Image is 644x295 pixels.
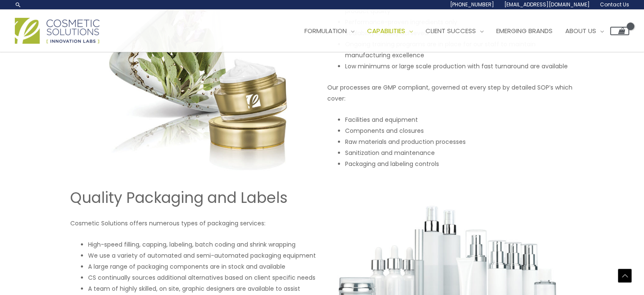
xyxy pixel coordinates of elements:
a: View Shopping Cart, empty [610,27,629,35]
a: About Us [559,18,610,44]
span: Contact Us [600,1,629,8]
span: Emerging Brands [496,26,553,35]
span: Capabilities [367,26,405,35]
span: Client Success [426,26,476,35]
a: Search icon link [15,1,22,8]
li: Raw materials and production processes [345,136,574,147]
span: About Us [565,26,596,35]
nav: Site Navigation [292,18,629,44]
a: Client Success [419,18,490,44]
li: Components and closures [345,125,574,136]
li: We use a variety of automated and semi-automated packaging equipment [88,250,317,261]
a: Formulation [298,18,361,44]
a: Capabilities [361,18,419,44]
li: CS continually sources additional alternatives based on client specific needs [88,272,317,283]
span: [EMAIL_ADDRESS][DOMAIN_NAME] [504,1,590,8]
span: [PHONE_NUMBER] [450,1,494,8]
li: High-speed filling, capping, labeling, batch coding and shrink wrapping [88,239,317,250]
li: A large range of packaging components are in stock and available [88,261,317,272]
p: Our processes are GMP compliant, governed at every step by detailed SOP’s which cover: [327,82,574,104]
h2: Quality Packaging and Labels [70,188,317,208]
li: Low minimums or large scale production with fast turnaround are available [345,61,574,72]
a: Emerging Brands [490,18,559,44]
img: Cosmetic Solutions Logo [15,18,100,44]
li: Packaging and labeling controls [345,158,574,169]
span: Formulation [304,26,347,35]
li: Sanitization and maintenance [345,147,574,158]
p: Cosmetic Solutions offers numerous types of packaging services: [70,218,317,229]
li: Facilities and equipment [345,114,574,125]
